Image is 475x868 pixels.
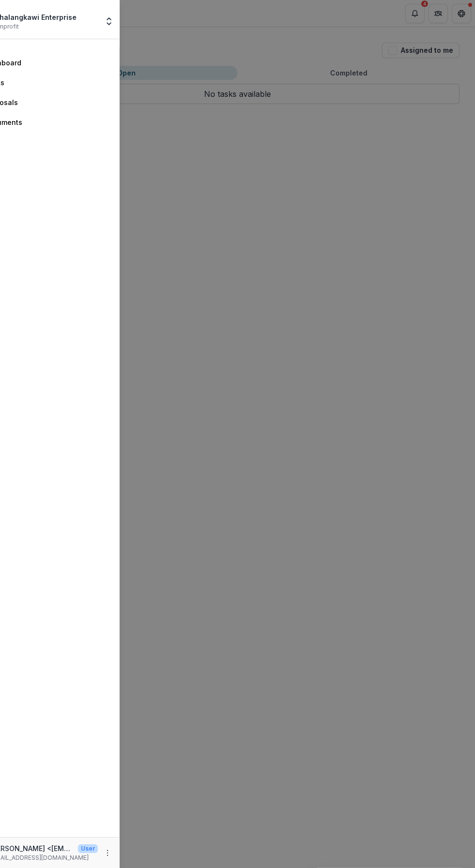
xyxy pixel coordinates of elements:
button: Open entity switcher [102,12,116,31]
p: User [78,844,98,853]
button: More [102,847,113,859]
